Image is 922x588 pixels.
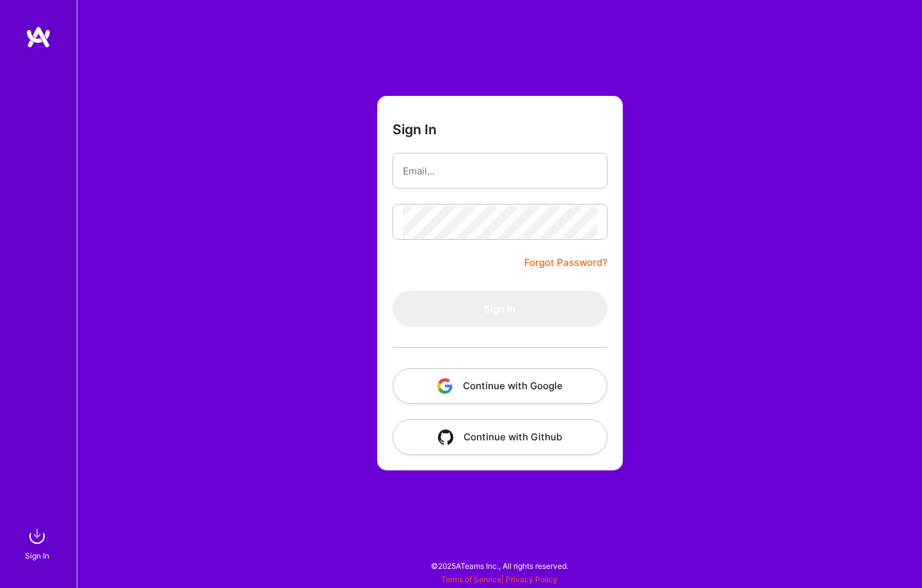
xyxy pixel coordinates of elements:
[441,575,558,584] span: |
[441,575,501,584] a: Terms of Service
[393,368,607,404] button: Continue with Google
[438,429,453,445] img: icon
[393,291,607,327] button: Sign In
[24,523,50,549] img: sign in
[25,549,49,562] div: Sign In
[27,523,50,562] a: sign inSign In
[506,575,558,584] a: Privacy Policy
[26,26,51,49] img: logo
[393,121,437,137] h3: Sign In
[437,378,453,394] img: icon
[403,155,597,187] input: Email...
[393,419,607,455] button: Continue with Github
[77,550,922,582] div: © 2025 ATeams Inc., All rights reserved.
[524,255,607,270] a: Forgot Password?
